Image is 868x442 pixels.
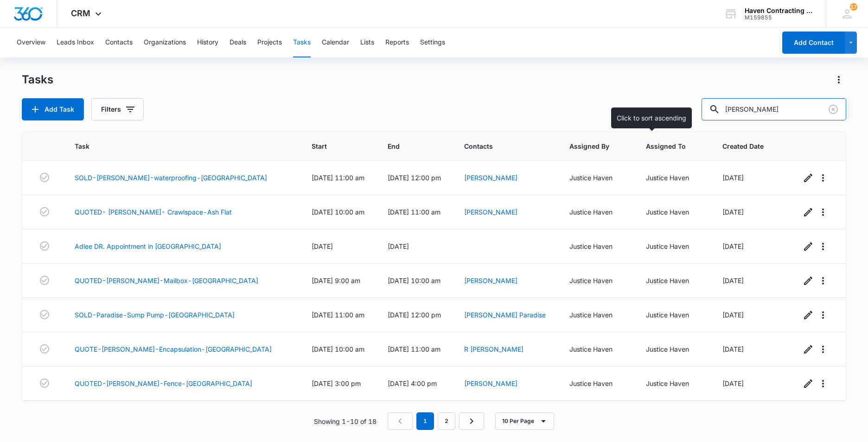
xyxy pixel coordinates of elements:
[293,28,311,57] button: Tasks
[722,174,744,182] span: [DATE]
[75,344,272,354] a: QUOTE-[PERSON_NAME]-Encapsulation-[GEOGRAPHIC_DATA]
[312,242,333,250] span: [DATE]
[495,412,554,430] button: 10 Per Page
[388,311,441,319] span: [DATE] 12:00 pm
[569,310,624,320] div: Justice Haven
[75,379,252,388] a: QUOTED-[PERSON_NAME]-Fence-[GEOGRAPHIC_DATA]
[464,345,523,353] a: R [PERSON_NAME]
[312,277,360,284] span: [DATE] 9:00 am
[569,276,624,285] div: Justice Haven
[388,174,441,182] span: [DATE] 12:00 pm
[17,28,45,57] button: Overview
[569,379,624,388] div: Justice Haven
[722,208,744,216] span: [DATE]
[388,141,428,151] span: End
[646,310,700,320] div: Justice Haven
[782,32,845,54] button: Add Contact
[850,3,857,11] span: 17
[569,173,624,183] div: Justice Haven
[722,141,765,151] span: Created Date
[75,207,232,217] a: QUOTED- [PERSON_NAME]- Crawlspace-Ash Flat
[646,379,700,388] div: Justice Haven
[569,241,624,251] div: Justice Haven
[105,28,133,57] button: Contacts
[464,379,517,387] a: [PERSON_NAME]
[385,28,409,57] button: Reports
[646,173,700,183] div: Justice Haven
[702,98,846,120] input: Search Tasks
[322,28,349,57] button: Calendar
[75,276,258,285] a: QUOTED-[PERSON_NAME]-Mailbox-[GEOGRAPHIC_DATA]
[464,311,546,319] a: [PERSON_NAME] Paradise
[722,311,744,319] span: [DATE]
[416,412,434,430] em: 1
[464,208,517,216] a: [PERSON_NAME]
[569,344,624,354] div: Justice Haven
[314,417,377,426] p: Showing 1-10 of 18
[722,277,744,284] span: [DATE]
[826,102,841,117] button: Clear
[312,345,364,353] span: [DATE] 10:00 am
[257,28,282,57] button: Projects
[75,173,267,183] a: SOLD-[PERSON_NAME]-waterproofing-[GEOGRAPHIC_DATA]
[388,379,437,387] span: [DATE] 4:00 pm
[75,241,221,251] a: Adlee DR. Appointment in [GEOGRAPHIC_DATA]
[312,208,364,216] span: [DATE] 10:00 am
[144,28,186,57] button: Organizations
[312,311,364,319] span: [DATE] 11:00 am
[850,3,857,11] div: notifications count
[360,28,374,57] button: Lists
[22,98,84,120] button: Add Task
[230,28,246,57] button: Deals
[745,14,812,21] div: account id
[722,379,744,387] span: [DATE]
[388,277,440,284] span: [DATE] 10:00 am
[312,174,364,182] span: [DATE] 11:00 am
[57,28,94,57] button: Leads Inbox
[646,141,687,151] span: Assigned To
[71,8,90,18] span: CRM
[569,207,624,217] div: Justice Haven
[646,276,700,285] div: Justice Haven
[91,98,144,120] button: Filters
[197,28,218,57] button: History
[464,277,517,284] a: [PERSON_NAME]
[646,207,700,217] div: Justice Haven
[420,28,445,57] button: Settings
[646,241,700,251] div: Justice Haven
[22,73,53,87] h1: Tasks
[722,345,744,353] span: [DATE]
[722,242,744,250] span: [DATE]
[459,412,484,430] a: Next Page
[388,412,484,430] nav: Pagination
[75,141,276,151] span: Task
[438,412,455,430] a: Page 2
[75,310,235,320] a: SOLD-Paradise-Sump Pump-[GEOGRAPHIC_DATA]
[646,344,700,354] div: Justice Haven
[312,379,361,387] span: [DATE] 3:00 pm
[464,174,517,182] a: [PERSON_NAME]
[464,141,534,151] span: Contacts
[745,7,812,14] div: account name
[569,141,610,151] span: Assigned By
[388,345,440,353] span: [DATE] 11:00 am
[388,208,440,216] span: [DATE] 11:00 am
[388,242,409,250] span: [DATE]
[312,141,352,151] span: Start
[611,107,692,128] div: Click to sort ascending
[831,72,846,87] button: Actions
